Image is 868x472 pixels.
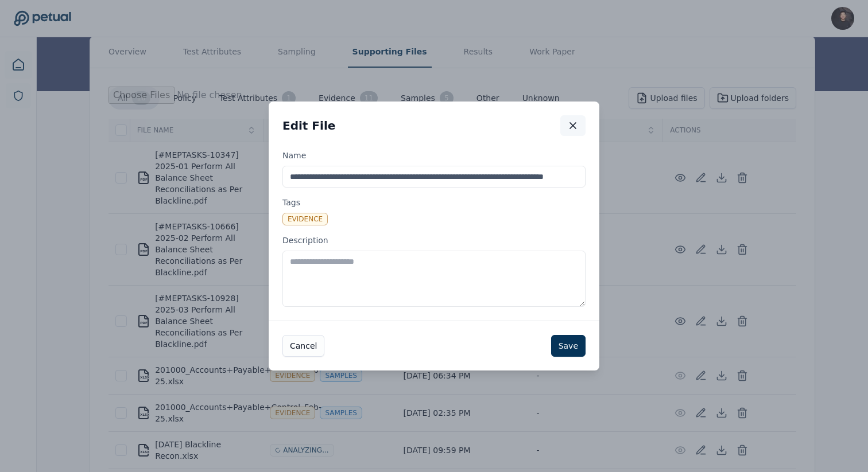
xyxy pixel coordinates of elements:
button: Save [551,335,586,357]
h2: Edit File [282,118,335,134]
label: Tags [282,197,586,225]
textarea: Description [282,251,586,307]
input: Name [282,166,586,188]
div: Evidence [282,213,328,225]
button: Cancel [282,335,324,357]
label: Description [282,235,586,307]
label: Name [282,150,586,188]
